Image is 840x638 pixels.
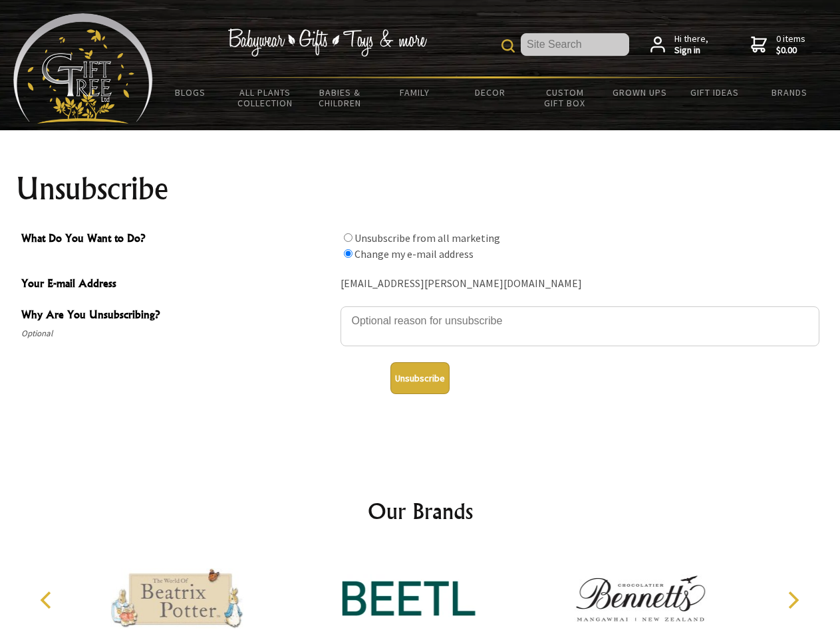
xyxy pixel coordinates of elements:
[303,78,378,117] a: Babies & Children
[674,33,708,56] span: Hi there,
[751,33,805,56] a: 0 items$0.00
[501,39,515,53] img: product search
[344,233,352,242] input: What Do You Want to Do?
[677,78,752,106] a: Gift Ideas
[527,78,603,117] a: Custom Gift Box
[602,78,677,106] a: Grown Ups
[354,247,474,261] label: Change my e-mail address
[452,78,527,106] a: Decor
[227,29,427,56] img: Babywear - Gifts - Toys & more
[521,33,629,56] input: Site Search
[776,33,805,56] span: 0 items
[776,45,805,56] strong: $0.00
[228,78,303,117] a: All Plants Collection
[752,78,827,106] a: Brands
[21,326,334,342] span: Optional
[778,585,807,615] button: Next
[27,495,814,527] h2: Our Brands
[341,274,819,294] div: [EMAIL_ADDRESS][PERSON_NAME][DOMAIN_NAME]
[378,78,453,106] a: Family
[344,249,352,258] input: What Do You Want to Do?
[21,306,334,326] span: Why Are You Unsubscribing?
[21,275,334,294] span: Your E-mail Address
[341,306,819,346] textarea: Why Are You Unsubscribing?
[390,362,450,394] button: Unsubscribe
[13,13,153,124] img: Babyware - Gifts - Toys and more...
[16,173,825,205] h1: Unsubscribe
[33,585,63,615] button: Previous
[674,45,708,56] strong: Sign in
[153,78,228,106] a: BLOGS
[21,230,334,249] span: What Do You Want to Do?
[650,33,708,56] a: Hi there,Sign in
[354,231,500,245] label: Unsubscribe from all marketing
